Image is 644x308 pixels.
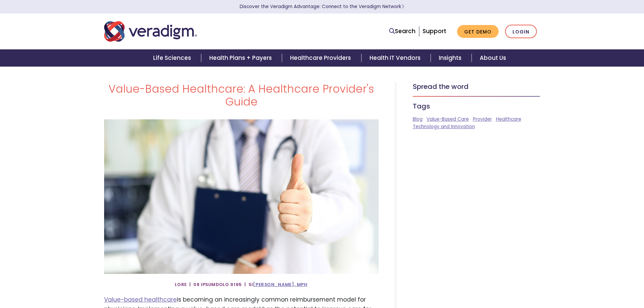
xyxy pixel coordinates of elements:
[389,27,415,36] a: Search
[457,25,499,38] a: Get Demo
[240,3,404,10] a: Discover the Veradigm Advantage: Connect to the Veradigm NetworkLearn More
[104,20,197,43] img: Veradigm logo
[253,282,307,287] a: [PERSON_NAME], MPH
[413,116,423,122] a: Blog
[361,49,431,67] a: Health IT Vendors
[423,27,446,35] a: Support
[175,279,308,290] span: Lore | 08 Ipsumdolo 9195 | Si
[282,49,361,67] a: Healthcare Providers
[505,25,537,39] a: Login
[427,116,469,122] a: Value-Based Care
[431,49,472,67] a: Insights
[104,82,379,109] h1: Value-Based Healthcare: A Healthcare Provider's Guide
[104,295,177,304] a: Value-based healthcare
[201,49,282,67] a: Health Plans + Payers
[401,3,404,10] span: Learn More
[413,82,540,91] h5: Spread the word
[145,49,201,67] a: Life Sciences
[413,116,521,130] a: Healthcare Technology and Innovation
[104,119,379,274] img: Doctor giving thumbs up
[413,102,540,110] h5: Tags
[473,116,492,122] a: Provider
[472,49,514,67] a: About Us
